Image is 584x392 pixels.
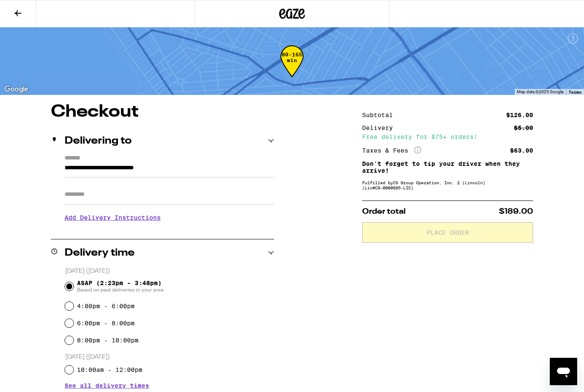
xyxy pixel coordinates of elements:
[517,89,563,94] span: Map data ©2025 Google
[427,230,469,236] span: Place Order
[280,52,304,84] div: 80-165 min
[514,125,533,131] div: $5.00
[51,103,274,121] h1: Checkout
[362,222,533,243] button: Place Order
[362,208,406,215] span: Order total
[362,112,399,118] div: Subtotal
[362,160,533,174] p: Don't forget to tip your driver when they arrive!
[65,267,274,275] p: [DATE] ([DATE])
[65,353,274,361] p: [DATE] ([DATE])
[499,208,533,215] span: $189.00
[362,125,399,131] div: Delivery
[65,383,149,389] button: See all delivery times
[77,366,142,373] label: 10:00am - 12:00pm
[77,320,135,327] label: 6:00pm - 8:00pm
[65,208,274,227] h3: Add Delivery Instructions
[2,84,30,95] a: Open this area in Google Maps (opens a new window)
[510,147,533,153] div: $63.00
[65,248,135,258] h2: Delivery time
[2,84,30,95] img: Google
[506,112,533,118] div: $126.00
[550,358,577,385] iframe: Button to launch messaging window, conversation in progress
[65,136,132,146] h2: Delivering to
[65,227,274,234] p: We'll contact you at [PHONE_NUMBER] when we arrive
[569,89,581,94] a: Terms
[77,303,135,309] label: 4:00pm - 6:00pm
[362,180,533,190] div: Fulfilled by CS Group Operation, Inc. 2 (Lincoln) (Lic# C9-0000685-LIC )
[362,134,533,140] div: Free delivery for $75+ orders!
[362,147,421,154] div: Taxes & Fees
[77,337,139,344] label: 8:00pm - 10:00pm
[77,280,164,293] span: ASAP (2:23pm - 3:48pm)
[77,286,164,293] span: Based on past deliveries in your area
